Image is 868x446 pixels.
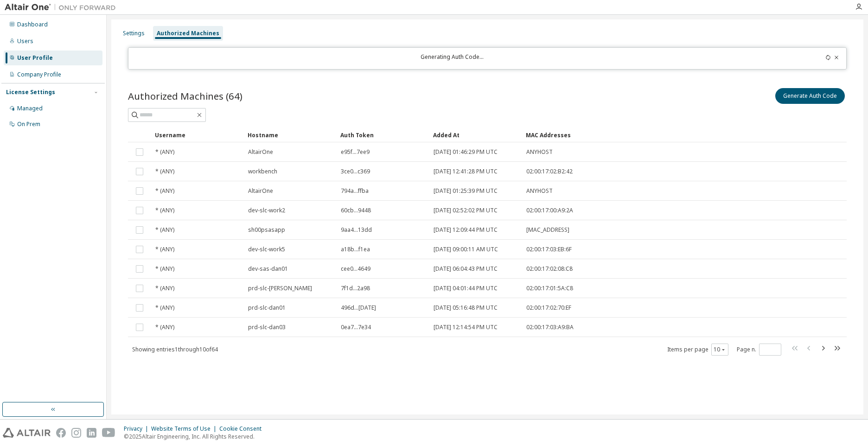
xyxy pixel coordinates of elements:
[3,428,51,438] img: altair_logo.svg
[17,54,53,62] div: User Profile
[248,127,333,142] div: Hostname
[341,246,370,253] span: a18b...f1ea
[155,285,174,292] span: * (ANY)
[248,246,285,253] span: dev-slc-work5
[714,346,726,353] button: 10
[155,246,174,253] span: * (ANY)
[434,265,498,273] span: [DATE] 06:04:43 PM UTC
[155,207,174,214] span: * (ANY)
[155,168,174,175] span: * (ANY)
[526,324,574,331] span: 02:00:17:03:A9:BA
[526,226,569,234] span: [MAC_ADDRESS]
[526,148,553,156] span: ANYHOST
[434,168,498,175] span: [DATE] 12:41:28 PM UTC
[248,207,285,214] span: dev-slc-work2
[341,187,369,195] span: 794a...ffba
[526,207,573,214] span: 02:00:17:00:A9:2A
[155,265,174,273] span: * (ANY)
[434,285,498,292] span: [DATE] 04:01:44 PM UTC
[155,127,240,142] div: Username
[5,3,121,12] img: Altair One
[341,148,370,156] span: e95f...7ee9
[248,304,286,312] span: prd-slc-dan01
[248,187,273,195] span: AltairOne
[155,324,174,331] span: * (ANY)
[134,53,770,64] div: Generating Auth Code...
[434,304,498,312] span: [DATE] 05:16:48 PM UTC
[433,127,518,142] div: Added At
[56,428,66,438] img: facebook.svg
[155,148,174,156] span: * (ANY)
[71,428,81,438] img: instagram.svg
[434,324,498,331] span: [DATE] 12:14:54 PM UTC
[6,89,55,96] div: License Settings
[526,246,572,253] span: 02:00:17:03:EB:6F
[775,88,845,104] button: Generate Auth Code
[340,127,426,142] div: Auth Token
[155,187,174,195] span: * (ANY)
[248,148,273,156] span: AltairOne
[341,324,371,331] span: 0ea7...7e34
[341,265,370,273] span: cee0...4649
[17,71,61,78] div: Company Profile
[737,344,781,356] span: Page n.
[526,285,573,292] span: 02:00:17:01:5A:C8
[341,207,371,214] span: 60cb...9448
[526,304,571,312] span: 02:00:17:02:70:EF
[526,187,553,195] span: ANYHOST
[667,344,728,356] span: Items per page
[17,121,40,128] div: On Prem
[123,30,145,37] div: Settings
[434,148,498,156] span: [DATE] 01:46:29 PM UTC
[17,38,33,45] div: Users
[526,127,752,142] div: MAC Addresses
[248,168,277,175] span: workbench
[248,265,288,273] span: dev-sas-dan01
[219,425,267,433] div: Cookie Consent
[128,89,243,102] span: Authorized Machines (64)
[248,226,285,234] span: sh00psasapp
[434,246,498,253] span: [DATE] 09:00:11 AM UTC
[17,105,43,112] div: Managed
[102,428,115,438] img: youtube.svg
[17,21,48,28] div: Dashboard
[155,304,174,312] span: * (ANY)
[341,168,370,175] span: 3ce0...c369
[124,433,267,440] p: © 2025 Altair Engineering, Inc. All Rights Reserved.
[434,207,498,214] span: [DATE] 02:52:02 PM UTC
[526,168,573,175] span: 02:00:17:02:B2:42
[248,285,312,292] span: prd-slc-[PERSON_NAME]
[157,30,219,37] div: Authorized Machines
[341,285,370,292] span: 7f1d...2a98
[124,425,151,433] div: Privacy
[434,226,498,234] span: [DATE] 12:09:44 PM UTC
[434,187,498,195] span: [DATE] 01:25:39 PM UTC
[341,304,376,312] span: 496d...[DATE]
[151,425,219,433] div: Website Terms of Use
[132,345,218,353] span: Showing entries 1 through 10 of 64
[87,428,96,438] img: linkedin.svg
[155,226,174,234] span: * (ANY)
[341,226,372,234] span: 9aa4...13dd
[526,265,573,273] span: 02:00:17:02:08:C8
[248,324,286,331] span: prd-slc-dan03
